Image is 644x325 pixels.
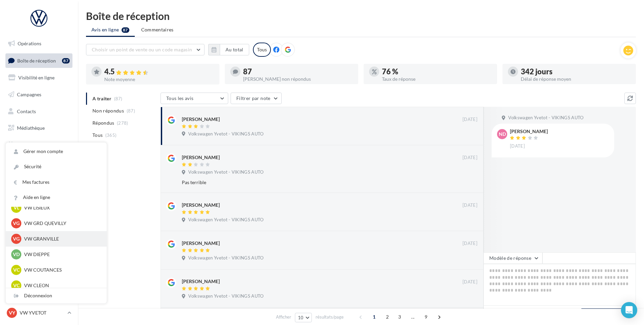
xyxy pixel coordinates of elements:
span: [DATE] [463,155,477,161]
span: VC [13,267,20,273]
span: Médiathèque [17,125,45,131]
button: Au total [220,44,249,55]
button: Ignorer [455,216,478,225]
span: Opérations [18,41,41,46]
span: [DATE] [463,202,477,208]
span: Non répondus [92,107,124,114]
button: Au total [208,44,249,55]
div: Taux de réponse [382,77,492,81]
a: Visibilité en ligne [4,71,74,85]
span: Choisir un point de vente ou un code magasin [92,47,192,52]
a: Opérations [4,36,74,51]
span: 1 [369,311,380,322]
button: Ignorer [455,130,478,140]
p: VW LISIEUX [24,204,99,211]
span: VG [13,235,20,242]
span: VG [13,220,20,227]
a: Contacts [4,104,74,119]
a: Gérer mon compte [6,144,107,159]
a: Sécurité [6,159,107,174]
button: 10 [295,313,312,322]
span: ND [499,131,506,137]
button: Choisir un point de vente ou un code magasin [86,44,205,55]
div: Open Intercom Messenger [621,302,637,318]
button: Tous les avis [160,93,228,104]
div: [PERSON_NAME] [182,240,220,247]
div: [PERSON_NAME] [182,202,220,208]
div: Délai de réponse moyen [521,77,630,81]
a: Mes factures [6,175,107,190]
span: Contacts [17,108,36,114]
span: Volkswagen Yvetot - VIKINGS AUTO [188,131,263,137]
span: Répondus [92,120,114,126]
span: Tous les avis [166,95,194,101]
span: Calendrier [17,142,40,148]
a: Campagnes [4,87,74,102]
div: 87 [243,68,353,75]
div: 4.5 [104,68,214,76]
a: PLV et print personnalisable [4,155,74,175]
span: 10 [298,315,304,320]
div: [PERSON_NAME] [182,116,220,123]
a: Campagnes DataOnDemand [4,177,74,197]
span: 3 [394,311,405,322]
div: [PERSON_NAME] [182,154,220,161]
span: Volkswagen Yvetot - VIKINGS AUTO [188,293,263,299]
p: VW COUTANCES [24,267,99,273]
span: Boîte de réception [17,57,56,63]
span: (365) [105,132,117,138]
p: VW GRANVILLE [24,235,99,242]
span: Tous [92,132,103,139]
a: Aide en ligne [6,190,107,205]
span: (278) [117,120,128,126]
span: ... [407,311,418,322]
span: 9 [421,311,431,322]
div: [PERSON_NAME] [510,129,548,134]
div: Boîte de réception [86,11,636,21]
span: [DATE] [463,117,477,123]
span: Volkswagen Yvetot - VIKINGS AUTO [508,115,583,121]
p: VW DIEPPE [24,251,99,258]
div: Pas terrible [182,179,433,186]
span: [DATE] [463,279,477,285]
a: Médiathèque [4,121,74,135]
span: VC [13,282,20,289]
button: Modèle de réponse [484,252,542,264]
p: VW GRD QUEVILLY [24,220,99,227]
span: résultats/page [316,314,344,320]
span: (87) [127,108,135,114]
button: Ignorer [455,178,477,187]
a: Calendrier [4,138,74,152]
span: 2 [382,311,393,322]
div: [PERSON_NAME] non répondus [243,77,353,81]
div: [PERSON_NAME] [182,278,220,285]
div: 342 jours [521,68,630,75]
button: Filtrer par note [231,93,282,104]
span: Volkswagen Yvetot - VIKINGS AUTO [188,169,263,175]
span: Visibilité en ligne [18,75,55,80]
span: Commentaires [141,26,174,33]
span: VY [9,309,15,316]
div: Tous [253,43,271,57]
p: VW CLEON [24,282,99,289]
button: Ignorer [455,254,478,264]
div: 76 % [382,68,492,75]
a: Boîte de réception87 [4,53,74,68]
span: VL [14,204,19,211]
span: [DATE] [510,143,525,149]
a: VY VW YVETOT [5,306,72,319]
span: Volkswagen Yvetot - VIKINGS AUTO [188,255,263,261]
span: Afficher [276,314,291,320]
div: Note moyenne [104,77,214,82]
span: [DATE] [463,241,477,247]
button: Ignorer [455,293,478,302]
span: Volkswagen Yvetot - VIKINGS AUTO [188,217,263,223]
div: 87 [62,58,70,64]
div: Déconnexion [6,288,107,303]
span: VD [13,251,20,258]
span: Campagnes [17,92,41,97]
p: VW YVETOT [20,309,65,316]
